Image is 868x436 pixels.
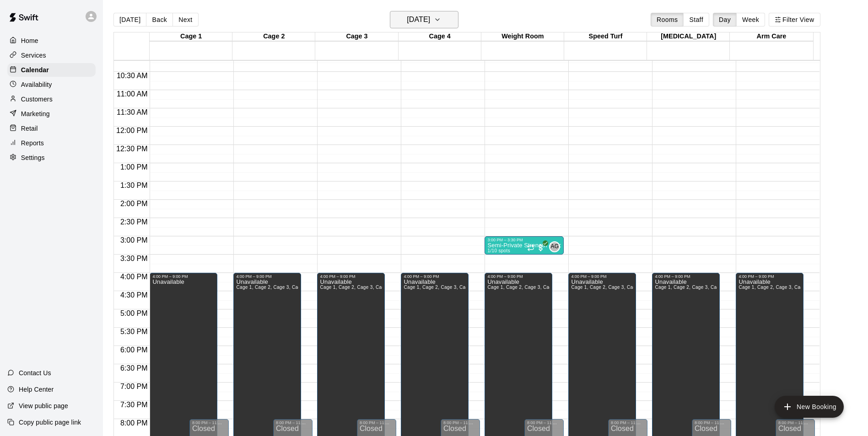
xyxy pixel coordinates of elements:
span: Cage 1, Cage 2, Cage 3, Cage 4, Weight Room, Speed Turf, Arm Care, [MEDICAL_DATA] [320,285,515,290]
div: Cage 1 [150,32,232,41]
div: 4:00 PM – 9:00 PM [487,274,549,279]
button: [DATE] [390,11,458,28]
span: 4:30 PM [118,291,150,299]
span: 11:30 AM [114,108,150,116]
p: Contact Us [19,368,51,378]
span: 1:30 PM [118,181,150,189]
h6: [DATE] [407,13,430,26]
span: Cage 1, Cage 2, Cage 3, Cage 4, Weight Room, Speed Turf, Arm Care, [MEDICAL_DATA] [487,285,683,290]
div: Speed Turf [564,32,647,41]
span: 3:00 PM [118,236,150,244]
span: Cage 1, Cage 2, Cage 3, Cage 4, Weight Room, Speed Turf, Arm Care, [MEDICAL_DATA] [236,285,431,290]
button: Next [173,13,198,27]
button: Filter View [769,13,820,27]
div: 8:00 PM – 11:59 PM [527,420,561,425]
span: 2:00 PM [118,200,150,207]
div: 4:00 PM – 9:00 PM [152,274,214,279]
a: Marketing [7,107,96,121]
div: 8:00 PM – 11:59 PM [695,420,729,425]
span: 4:00 PM [118,273,150,281]
div: 8:00 PM – 11:59 PM [192,420,226,425]
a: Customers [7,92,96,106]
p: Calendar [21,65,49,74]
span: 6:30 PM [118,364,150,372]
span: 1/10 spots filled [487,248,510,253]
div: 4:00 PM – 9:00 PM [404,274,465,279]
span: 11:00 AM [114,90,150,98]
a: Calendar [7,63,96,77]
span: 12:30 PM [114,145,150,153]
div: 8:00 PM – 11:59 PM [276,420,310,425]
span: 6:00 PM [118,346,150,354]
div: Alex Gett [549,241,560,252]
button: Day [713,13,737,27]
div: Arm Care [730,32,813,41]
span: Alex Gett [553,241,560,252]
span: 5:00 PM [118,309,150,317]
a: Retail [7,122,96,135]
span: 7:00 PM [118,383,150,390]
p: Marketing [21,109,50,118]
div: 4:00 PM – 9:00 PM [571,274,633,279]
span: Cage 1, Cage 2, Cage 3, Cage 4, Weight Room, Speed Turf, Arm Care, [MEDICAL_DATA] [571,285,766,290]
div: [MEDICAL_DATA] [647,32,730,41]
span: 3:30 PM [118,255,150,262]
p: View public page [19,401,68,410]
span: 2:30 PM [118,218,150,226]
span: 12:00 PM [114,127,150,134]
span: 1:00 PM [118,163,150,171]
span: Cage 1, Cage 2, Cage 3, Cage 4, Weight Room, Speed Turf, Arm Care, [MEDICAL_DATA] [404,285,599,290]
div: Cage 4 [399,32,481,41]
span: 8:00 PM [118,419,150,427]
a: Reports [7,136,96,150]
a: Home [7,34,96,48]
a: Availability [7,78,96,91]
div: 3:00 PM – 3:30 PM: Semi-Private Strength & Conditioning [485,236,564,255]
span: All customers have paid [536,243,545,252]
p: Availability [21,80,52,89]
div: 4:00 PM – 9:00 PM [236,274,298,279]
div: 4:00 PM – 9:00 PM [655,274,717,279]
div: 8:00 PM – 11:59 PM [443,420,478,425]
div: 8:00 PM – 11:59 PM [611,420,645,425]
div: 8:00 PM – 11:59 PM [360,420,394,425]
p: Settings [21,153,45,162]
button: add [775,396,844,418]
p: Help Center [19,385,54,394]
span: AG [550,242,559,251]
span: Cage 1, Cage 2, Cage 3, Cage 4, Weight Room, Speed Turf, Arm Care, [MEDICAL_DATA] [655,285,850,290]
p: Customers [21,95,53,104]
span: 10:30 AM [114,72,150,80]
div: 4:00 PM – 9:00 PM [320,274,382,279]
a: Settings [7,151,96,165]
div: 4:00 PM – 9:00 PM [739,274,800,279]
div: 3:00 PM – 3:30 PM [487,238,561,242]
button: Staff [683,13,709,27]
p: Copy public page link [19,418,81,427]
p: Services [21,51,46,60]
a: Services [7,48,96,62]
span: Recurring event [527,244,534,251]
div: Weight Room [481,32,564,41]
p: Retail [21,124,38,133]
p: Reports [21,138,44,148]
div: Cage 3 [315,32,398,41]
button: Back [146,13,173,27]
span: 7:30 PM [118,401,150,409]
div: 8:00 PM – 11:59 PM [778,420,813,425]
div: Cage 2 [232,32,315,41]
button: [DATE] [113,13,146,27]
button: Week [736,13,765,27]
p: Home [21,36,38,45]
span: 5:30 PM [118,328,150,335]
button: Rooms [651,13,684,27]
